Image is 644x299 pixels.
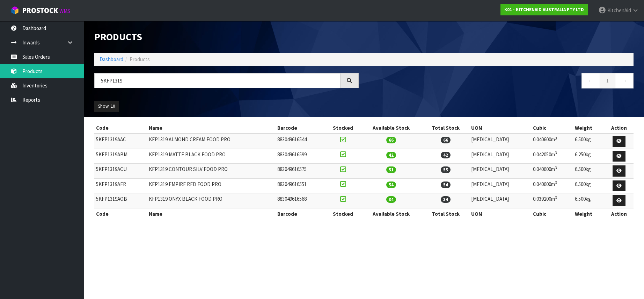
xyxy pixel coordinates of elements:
[325,122,361,134] th: Stocked
[94,193,147,208] td: 5KFP1319AOB
[94,149,147,164] td: 5KFP1319ABM
[276,149,325,164] td: 883049616599
[361,208,422,219] th: Available Stock
[441,166,451,173] span: 55
[531,149,573,164] td: 0.042050m
[422,208,469,219] th: Total Stock
[94,101,119,112] button: Show: 10
[441,137,451,143] span: 66
[441,152,451,158] span: 42
[276,122,325,134] th: Barcode
[276,208,325,219] th: Barcode
[605,208,634,219] th: Action
[555,136,557,141] sup: 3
[361,122,422,134] th: Available Stock
[94,178,147,193] td: 5KFP1319AER
[469,134,532,149] td: [MEDICAL_DATA]
[441,181,451,188] span: 54
[147,208,276,219] th: Name
[573,134,605,149] td: 6.500kg
[130,56,150,63] span: Products
[147,178,276,193] td: KFP1319 EMPIRE RED FOOD PRO
[369,73,634,90] nav: Page navigation
[573,122,605,134] th: Weight
[600,73,615,88] a: 1
[147,149,276,164] td: KFP1319 MATTE BLACK FOOD PRO
[386,166,396,173] span: 51
[441,196,451,203] span: 34
[531,193,573,208] td: 0.039200m
[59,8,70,14] small: WMS
[573,164,605,179] td: 6.500kg
[555,195,557,200] sup: 3
[94,164,147,179] td: 5KFP1319ACU
[386,137,396,143] span: 66
[573,149,605,164] td: 6.250kg
[386,196,396,203] span: 34
[555,150,557,155] sup: 3
[605,122,634,134] th: Action
[469,208,532,219] th: UOM
[22,6,58,15] span: ProStock
[469,193,532,208] td: [MEDICAL_DATA]
[386,152,396,158] span: 42
[325,208,361,219] th: Stocked
[504,7,584,13] strong: K01 - KITCHENAID AUSTRALIA PTY LTD
[276,193,325,208] td: 883049616568
[531,164,573,179] td: 0.040600m
[531,122,573,134] th: Cubic
[276,134,325,149] td: 883049616544
[469,149,532,164] td: [MEDICAL_DATA]
[573,193,605,208] td: 6.500kg
[10,6,19,15] img: cube-alt.png
[555,165,557,170] sup: 3
[147,164,276,179] td: KFP1319 CONTOUR SILV FOOD PRO
[469,164,532,179] td: [MEDICAL_DATA]
[386,181,396,188] span: 54
[94,208,147,219] th: Code
[147,193,276,208] td: KFP1319 ONYX BLACK FOOD PRO
[555,180,557,185] sup: 3
[94,122,147,134] th: Code
[531,208,573,219] th: Cubic
[573,208,605,219] th: Weight
[469,122,532,134] th: UOM
[531,134,573,149] td: 0.040600m
[94,134,147,149] td: 5KFP1319AAC
[276,164,325,179] td: 883049616575
[147,134,276,149] td: KFP1319 ALMOND CREAM FOOD PRO
[607,7,631,14] span: KitchenAid
[276,178,325,193] td: 883049616551
[147,122,276,134] th: Name
[94,73,341,88] input: Search products
[469,178,532,193] td: [MEDICAL_DATA]
[615,73,634,88] a: →
[100,56,123,63] a: Dashboard
[422,122,469,134] th: Total Stock
[94,31,359,42] h1: Products
[581,73,600,88] a: ←
[531,178,573,193] td: 0.040600m
[573,178,605,193] td: 6.500kg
